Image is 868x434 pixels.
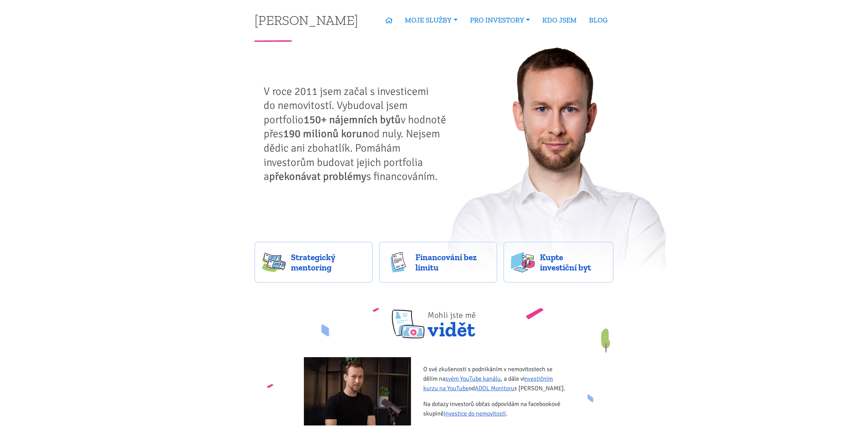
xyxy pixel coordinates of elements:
span: Mohli jste mě [428,310,476,320]
p: O své zkušenosti s podnikáním v nemovitostech se dělím na , a dále v od s [PERSON_NAME]. [423,364,568,393]
p: Na dotazy investorů občas odpovídám na facebookové skupině . [423,399,568,418]
span: Financování bez limitu [415,252,490,272]
a: KDO JSEM [536,12,583,28]
strong: 150+ nájemních bytů [304,113,401,126]
a: BLOG [583,12,614,28]
strong: překonávat problémy [269,170,366,183]
a: PRO INVESTORY [464,12,536,28]
a: Investice do nemovitostí [444,410,506,417]
span: vidět [428,302,476,338]
a: [PERSON_NAME] [254,13,358,27]
a: svém YouTube kanálu [445,375,501,382]
span: Strategický mentoring [291,252,365,272]
p: V roce 2011 jsem začal s investicemi do nemovitostí. Vybudoval jsem portfolio v hodnotě přes od n... [264,84,451,184]
a: Strategický mentoring [254,242,373,283]
strong: 190 milionů korun [283,127,368,140]
span: Kupte investiční byt [540,252,606,272]
a: Financování bez limitu [379,242,497,283]
a: ADOL Monitoru [475,384,514,392]
a: Kupte investiční byt [503,242,614,283]
a: MOJE SLUŽBY [399,12,464,28]
img: finance [386,252,410,272]
img: strategy [262,252,286,272]
img: flats [511,252,535,272]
